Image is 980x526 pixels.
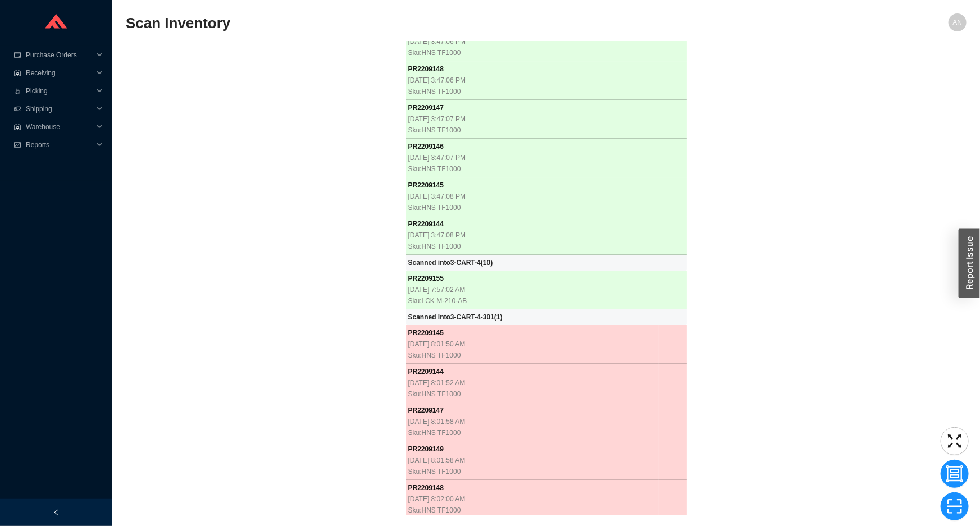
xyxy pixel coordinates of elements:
[26,100,93,118] span: Shipping
[408,427,657,438] div: Sku: HNS TF1000
[408,416,657,427] div: [DATE] 8:01:58 AM
[408,505,657,516] div: Sku: HNS TF1000
[408,125,685,136] div: Sku: HNS TF1000
[408,312,685,323] div: Scanned into 3-CART-4-301 ( 1 )
[408,141,685,152] div: PR 2209146
[26,136,93,154] span: Reports
[26,64,93,82] span: Receiving
[408,36,685,47] div: [DATE] 3:47:06 PM
[941,465,968,482] span: group
[408,180,685,191] div: PR 2209145
[408,152,685,163] div: [DATE] 3:47:07 PM
[941,433,968,450] span: fullscreen
[953,13,963,31] span: AN
[408,241,685,252] div: Sku: HNS TF1000
[408,388,657,400] div: Sku: HNS TF1000
[53,509,60,516] span: left
[13,52,21,58] span: credit-card
[408,257,685,268] div: Scanned into 3-CART-4 ( 10 )
[408,75,685,86] div: [DATE] 3:47:06 PM
[941,498,968,515] span: scan
[408,113,685,125] div: [DATE] 3:47:07 PM
[408,230,685,241] div: [DATE] 3:47:08 PM
[408,327,657,339] div: PR 2209145
[408,493,657,505] div: [DATE] 8:02:00 AM
[408,47,685,58] div: Sku: HNS TF1000
[408,466,657,477] div: Sku: HNS TF1000
[941,460,969,488] button: group
[408,86,685,97] div: Sku: HNS TF1000
[408,163,685,175] div: Sku: HNS TF1000
[408,482,657,493] div: PR 2209148
[408,102,685,113] div: PR 2209147
[408,350,657,361] div: Sku: HNS TF1000
[941,427,969,455] button: fullscreen
[408,443,657,455] div: PR 2209149
[408,284,685,295] div: [DATE] 7:57:02 AM
[408,339,657,350] div: [DATE] 8:01:50 AM
[408,405,657,416] div: PR 2209147
[126,13,756,33] h2: Scan Inventory
[26,46,93,64] span: Purchase Orders
[26,118,93,136] span: Warehouse
[408,455,657,466] div: [DATE] 8:01:58 AM
[13,141,21,148] span: fund
[26,82,93,100] span: Picking
[408,63,685,75] div: PR 2209148
[941,492,969,520] button: scan
[408,191,685,202] div: [DATE] 3:47:08 PM
[408,273,685,284] div: PR 2209155
[408,218,685,230] div: PR 2209144
[408,202,685,213] div: Sku: HNS TF1000
[408,366,657,377] div: PR 2209144
[408,295,685,307] div: Sku: LCK M-210-AB
[408,377,657,388] div: [DATE] 8:01:52 AM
